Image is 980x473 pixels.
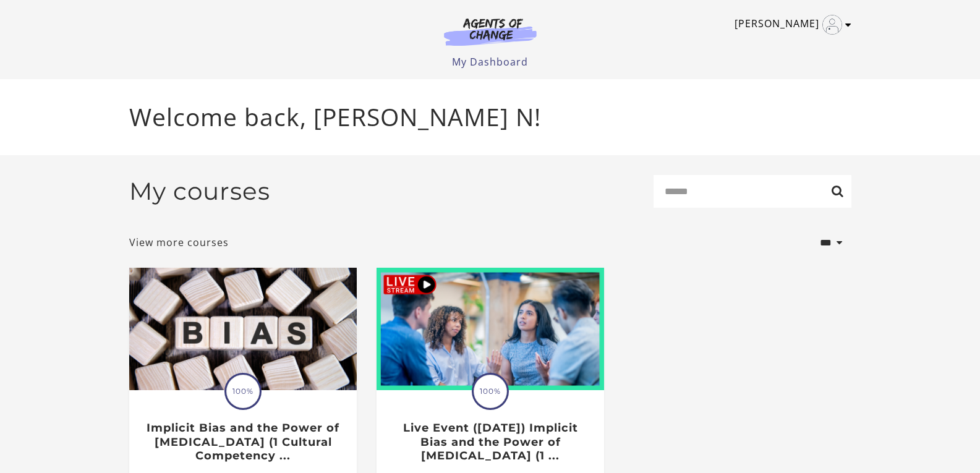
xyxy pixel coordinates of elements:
img: Agents of Change Logo [431,17,550,46]
a: View more courses [129,235,229,250]
span: 100% [474,375,507,408]
h3: Live Event ([DATE]) Implicit Bias and the Power of [MEDICAL_DATA] (1 ... [390,421,590,463]
h2: My courses [129,177,270,206]
a: Toggle menu [735,15,845,35]
h3: Implicit Bias and the Power of [MEDICAL_DATA] (1 Cultural Competency ... [142,421,343,463]
span: 100% [226,375,260,408]
a: My Dashboard [452,55,528,69]
p: Welcome back, [PERSON_NAME] N! [129,99,851,135]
